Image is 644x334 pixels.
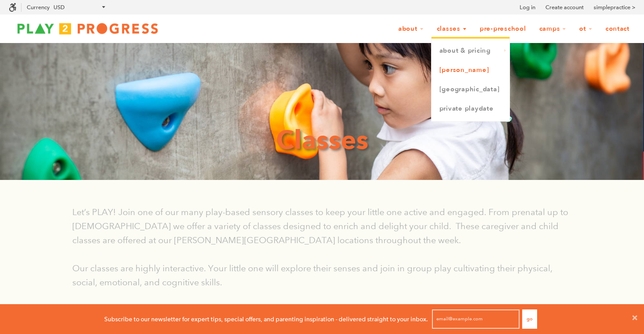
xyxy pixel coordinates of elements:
p: Subscribe to our newsletter for expert tips, special offers, and parenting inspiration - delivere... [104,314,428,324]
a: Camps [534,21,572,37]
p: Let’s PLAY! Join one of our many play-based sensory classes to keep your little one active and en... [72,205,572,247]
a: Private Playdate [432,99,510,119]
a: [GEOGRAPHIC_DATA] [432,80,510,99]
a: Classes [431,21,472,37]
a: Contact [600,21,635,37]
a: About & Pricing [432,41,510,61]
a: simplepractice > [594,3,635,12]
p: Our classes are highly interactive. Your little one will explore their senses and join in group p... [72,261,572,289]
button: Go [522,309,537,329]
img: Play2Progress logo [9,20,166,37]
a: Log in [520,3,535,12]
input: email@example.com [432,309,520,329]
p: Created by our amazing team of OccupationalTherapists, Early Childhood Education Teachers and Mov... [72,303,572,331]
a: Pre-Preschool [474,21,532,37]
a: [PERSON_NAME] [432,61,510,80]
a: Create account [545,3,584,12]
label: Currency [27,4,50,11]
a: OT [573,21,598,37]
a: About [393,21,429,37]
